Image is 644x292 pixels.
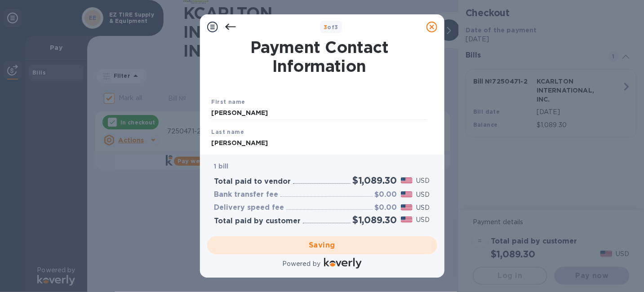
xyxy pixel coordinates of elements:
[375,204,397,212] h3: $0.00
[214,177,291,186] h3: Total paid to vendor
[212,98,245,105] b: First name
[416,190,430,199] p: USD
[212,136,427,150] input: Enter your last name
[416,203,430,212] p: USD
[324,24,327,31] span: 3
[212,106,427,120] input: Enter your first name
[416,176,430,186] p: USD
[214,204,284,212] h3: Delivery speed fee
[352,175,397,186] h2: $1,089.30
[214,163,229,170] b: 1 bill
[416,215,430,225] p: USD
[212,128,244,135] b: Last name
[324,258,362,269] img: Logo
[401,204,413,211] img: USD
[212,38,427,75] h1: Payment Contact Information
[282,259,320,269] p: Powered by
[324,24,338,31] b: of 3
[375,190,397,199] h3: $0.00
[401,191,413,198] img: USD
[214,190,279,199] h3: Bank transfer fee
[401,177,413,184] img: USD
[352,214,397,226] h2: $1,089.30
[401,217,413,223] img: USD
[214,217,301,226] h3: Total paid by customer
